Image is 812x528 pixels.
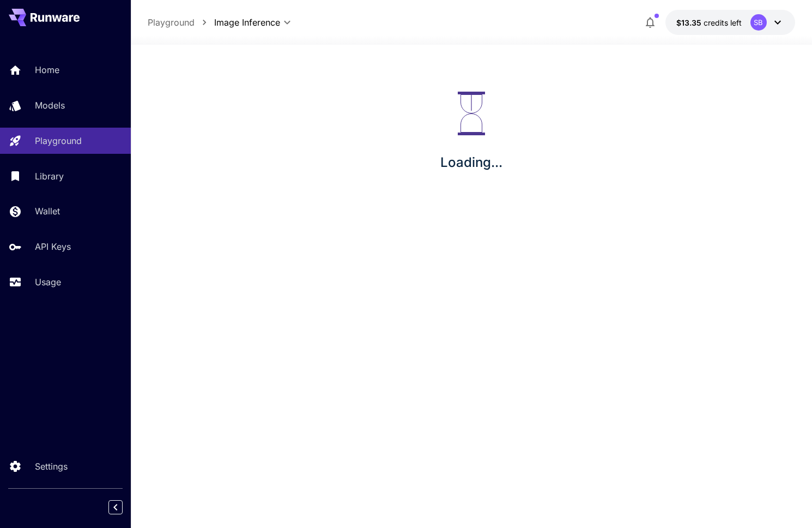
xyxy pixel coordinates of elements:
[676,17,742,28] div: $13.34727
[108,500,123,514] button: Collapse sidebar
[35,240,71,253] p: API Keys
[214,16,280,29] span: Image Inference
[35,275,61,289] p: Usage
[117,497,131,517] div: Collapse sidebar
[440,153,502,172] p: Loading...
[148,16,214,29] nav: breadcrumb
[676,18,704,27] span: $13.35
[35,460,68,473] p: Settings
[148,16,195,29] a: Playground
[35,99,65,112] p: Models
[704,18,742,27] span: credits left
[665,10,795,35] button: $13.34727SB
[35,205,60,218] p: Wallet
[35,134,82,147] p: Playground
[35,63,59,76] p: Home
[750,14,767,31] div: SB
[35,170,64,183] p: Library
